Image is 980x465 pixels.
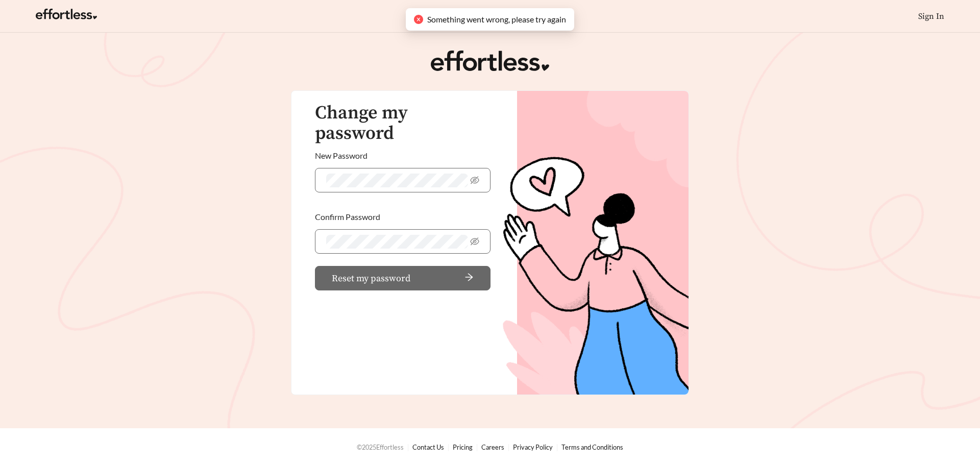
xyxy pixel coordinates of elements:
a: Contact Us [412,443,444,451]
input: New Password [326,174,468,187]
a: Sign In [918,11,944,21]
span: © 2025 Effortless [357,443,404,451]
a: Careers [481,443,504,451]
a: Privacy Policy [513,443,553,451]
a: Pricing [453,443,473,451]
span: eye-invisible [470,237,479,246]
label: Confirm Password [315,205,380,229]
span: Something went wrong, please try again [427,14,566,24]
span: close-circle [414,15,423,24]
input: Confirm Password [326,235,468,249]
button: Reset my passwordarrow-right [315,266,491,290]
a: Terms and Conditions [561,443,623,451]
h3: Change my password [315,103,491,143]
label: New Password [315,143,367,168]
span: eye-invisible [470,176,479,185]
